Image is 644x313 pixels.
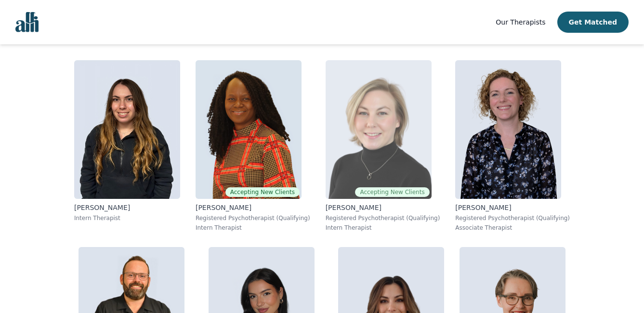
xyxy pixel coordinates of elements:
span: Accepting New Clients [355,187,429,197]
a: Our Therapists [496,16,545,28]
a: Jocelyn_CrawfordAccepting New Clients[PERSON_NAME]Registered Psychotherapist (Qualifying)Intern T... [318,52,448,239]
img: Grace_Nyamweya [196,60,302,199]
button: Get Matched [557,12,629,33]
p: [PERSON_NAME] [326,203,440,212]
p: Associate Therapist [455,224,570,232]
p: [PERSON_NAME] [74,203,180,212]
img: Jocelyn_Crawford [326,60,432,199]
p: Registered Psychotherapist (Qualifying) [196,214,310,222]
a: Mariangela_Servello[PERSON_NAME]Intern Therapist [66,52,188,239]
p: [PERSON_NAME] [455,203,570,212]
p: Intern Therapist [326,224,440,232]
p: [PERSON_NAME] [196,203,310,212]
p: Registered Psychotherapist (Qualifying) [326,214,440,222]
span: Our Therapists [496,18,545,26]
p: Registered Psychotherapist (Qualifying) [455,214,570,222]
a: Grace_NyamweyaAccepting New Clients[PERSON_NAME]Registered Psychotherapist (Qualifying)Intern The... [188,52,318,239]
p: Intern Therapist [74,214,180,222]
p: Intern Therapist [196,224,310,232]
img: Mariangela_Servello [74,60,180,199]
a: Catherine_Robbe[PERSON_NAME]Registered Psychotherapist (Qualifying)Associate Therapist [447,52,578,239]
span: Accepting New Clients [225,187,300,197]
img: alli logo [15,12,39,32]
img: Catherine_Robbe [455,60,561,199]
